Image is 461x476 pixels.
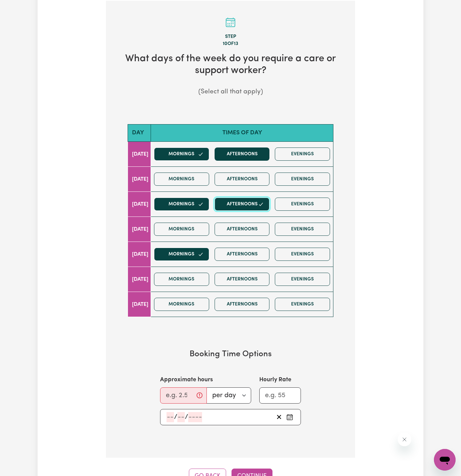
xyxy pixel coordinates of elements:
[128,267,151,292] td: [DATE]
[177,412,185,422] input: --
[117,53,344,76] h2: What days of the week do you require a care or support worker?
[128,242,151,267] td: [DATE]
[154,248,209,261] button: Mornings
[128,192,151,217] td: [DATE]
[275,273,330,286] button: Evenings
[154,273,209,286] button: Mornings
[160,387,207,404] input: e.g. 2.5
[185,413,188,421] span: /
[154,148,209,161] button: Mornings
[274,412,284,422] button: Clear start date
[259,376,291,384] label: Hourly Rate
[398,433,411,446] iframe: Close message
[154,223,209,236] button: Mornings
[167,412,174,422] input: --
[215,223,270,236] button: Afternoons
[160,376,213,384] label: Approximate hours
[174,413,177,421] span: /
[117,40,344,48] div: 10 of 13
[215,198,270,211] button: Afternoons
[154,198,209,211] button: Mornings
[128,142,151,167] td: [DATE]
[188,412,202,422] input: ----
[117,87,344,97] p: (Select all that apply)
[275,223,330,236] button: Evenings
[215,273,270,286] button: Afternoons
[128,217,151,242] td: [DATE]
[275,198,330,211] button: Evenings
[128,124,151,141] th: Day
[215,248,270,261] button: Afternoons
[275,148,330,161] button: Evenings
[215,298,270,311] button: Afternoons
[275,248,330,261] button: Evenings
[128,349,333,359] h3: Booking Time Options
[154,298,209,311] button: Mornings
[275,173,330,186] button: Evenings
[128,292,151,317] td: [DATE]
[215,148,270,161] button: Afternoons
[117,33,344,41] div: Step
[154,173,209,186] button: Mornings
[284,412,295,422] button: Pick an approximate start date
[259,387,301,404] input: e.g. 55
[434,449,456,471] iframe: Button to launch messaging window
[128,167,151,192] td: [DATE]
[4,5,41,10] span: Need any help?
[151,124,333,141] th: Times of day
[275,298,330,311] button: Evenings
[215,173,270,186] button: Afternoons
